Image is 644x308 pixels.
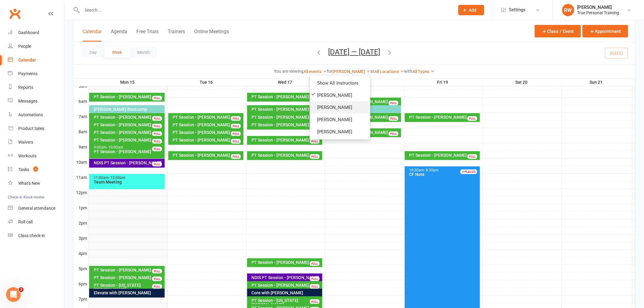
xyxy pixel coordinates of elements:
[93,95,163,99] div: PT Session - [PERSON_NAME]
[82,29,102,42] button: Calendar
[107,145,123,149] span: - 10:00am
[194,29,229,42] button: Online Meetings
[73,204,89,212] th: 1pm
[469,8,477,12] span: Add
[251,291,321,295] div: Core with [PERSON_NAME]
[8,229,64,243] a: Class kiosk mode
[251,260,321,264] div: PT Session - [PERSON_NAME]
[370,69,374,74] strong: at
[8,149,64,163] a: Workouts
[310,126,370,138] a: [PERSON_NAME]
[80,6,450,14] input: Search...
[404,69,412,74] strong: with
[18,153,37,158] div: Workouts
[93,145,163,149] div: 9:00am
[374,69,404,74] a: All Locations
[251,138,321,142] div: PT Session - [PERSON_NAME]
[332,69,370,74] a: [PERSON_NAME]
[18,44,31,49] div: People
[562,4,574,16] div: RW
[467,116,477,121] div: FULL
[93,161,163,165] div: NDIS PT Session - [PERSON_NAME]
[562,79,632,86] th: Sun 21
[73,280,89,288] th: 6pm
[310,261,320,266] div: FULL
[152,96,162,100] div: FULL
[18,206,55,211] div: General attendance
[409,172,425,177] span: CF Note
[18,233,45,238] div: Class check-in
[483,79,562,86] th: Sat 20
[152,147,162,151] div: FULL
[93,291,163,295] div: Elevate with [PERSON_NAME]
[73,234,89,242] th: 3pm
[18,99,37,103] div: Messages
[93,176,163,180] div: 11:00am
[8,201,64,215] a: General attendance kiosk mode
[18,71,37,76] div: Payments
[583,25,628,37] button: Appointment
[577,10,619,16] div: True Personal Training
[251,115,321,119] div: PT Session - [PERSON_NAME]
[73,295,89,303] th: 7pm
[93,180,163,184] div: Team Meeting
[152,162,162,166] div: FULL
[274,69,303,74] strong: You are viewing
[246,79,325,86] th: Wed 17
[8,40,64,53] a: People
[8,26,64,40] a: Dashboard
[73,189,89,196] th: 12pm
[8,81,64,94] a: Reports
[310,277,320,281] div: FULL
[152,116,162,121] div: FULL
[310,284,320,289] div: FULL
[136,29,159,42] button: Free Trials
[303,69,327,74] a: All events
[231,116,241,121] div: FULL
[251,283,321,287] div: PT Session - [PERSON_NAME]
[310,89,370,101] a: [PERSON_NAME]
[424,168,439,172] span: - 8:30pm
[327,69,332,74] strong: for
[73,219,89,227] th: 2pm
[152,284,162,289] div: FULL
[8,122,64,135] a: Product Sales
[73,265,89,272] th: 5pm
[7,6,23,21] a: Clubworx
[173,115,243,119] div: PT Session - [PERSON_NAME]
[152,131,162,136] div: FULL
[8,215,64,229] a: Roll call
[18,30,39,35] div: Dashboard
[18,85,33,90] div: Reports
[535,25,581,37] button: Class / Event
[389,131,398,136] div: FULL
[18,140,33,145] div: Waivers
[310,299,320,304] div: FULL
[8,177,64,190] a: What's New
[73,97,89,105] th: 6am
[467,154,477,159] div: FULL
[104,47,130,58] button: Week
[404,79,483,86] th: Fri 19
[152,269,162,274] div: FULL
[8,53,64,67] a: Calendar
[18,126,44,131] div: Product Sales
[18,167,29,172] div: Tasks
[73,128,89,135] th: 8am
[458,5,484,15] button: Add
[231,131,241,136] div: FULL
[8,163,64,177] a: Tasks 2
[509,3,526,17] span: Settings
[8,94,64,108] a: Messages
[18,58,36,62] div: Calendar
[389,101,398,105] div: FULL
[93,130,163,135] div: PT Session - [PERSON_NAME]
[409,115,479,119] div: PT Session - [PERSON_NAME]
[168,29,185,42] button: Trainers
[409,168,479,172] div: 10:30am
[310,101,370,114] a: [PERSON_NAME]
[18,219,33,224] div: Roll call
[93,123,163,127] div: PT Session - [PERSON_NAME]
[389,116,398,121] div: FULL
[251,275,321,280] div: NDIS PT Session - [PERSON_NAME]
